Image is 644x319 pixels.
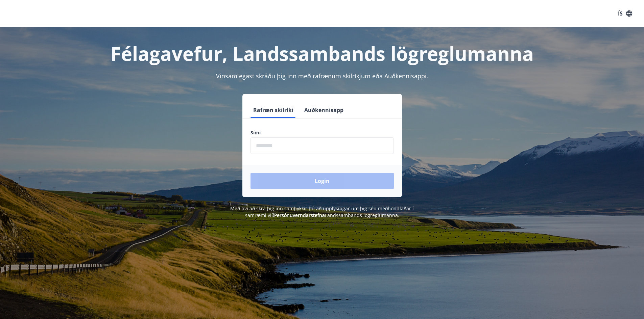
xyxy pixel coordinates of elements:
a: Persónuverndarstefna [274,212,325,218]
span: Vinsamlegast skráðu þig inn með rafrænum skilríkjum eða Auðkennisappi. [216,72,428,80]
button: Auðkennisapp [302,102,346,118]
h1: Félagavefur, Landssambands lögreglumanna [87,41,557,66]
button: Rafræn skilríki [251,102,296,118]
button: ÍS [614,7,636,20]
span: Með því að skrá þig inn samþykkir þú að upplýsingar um þig séu meðhöndlaðar í samræmi við Landssa... [230,205,414,218]
label: Sími [251,129,394,136]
